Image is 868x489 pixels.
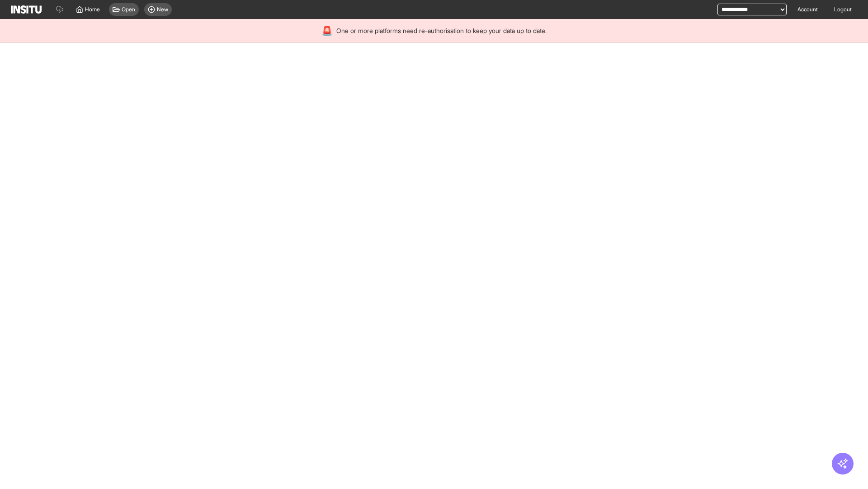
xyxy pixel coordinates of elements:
[321,24,333,37] div: 🚨
[85,6,100,13] span: Home
[122,6,135,13] span: Open
[11,5,42,14] img: Logo
[157,6,168,13] span: New
[336,26,547,35] span: One or more platforms need re-authorisation to keep your data up to date.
